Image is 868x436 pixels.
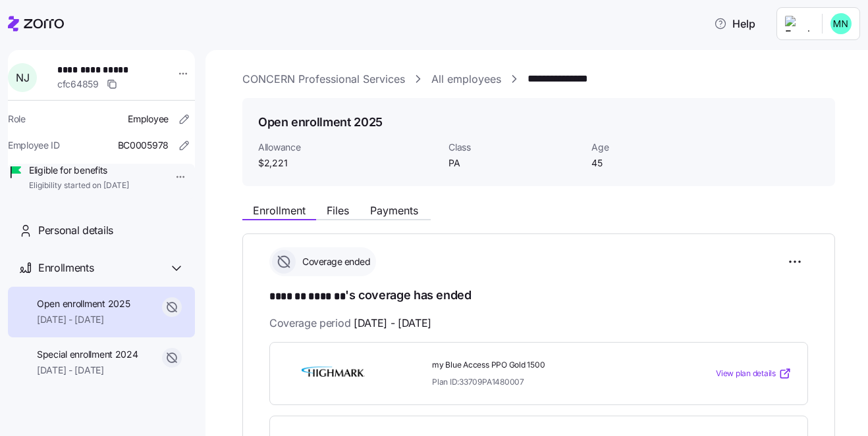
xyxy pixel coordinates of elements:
[591,141,724,154] span: Age
[8,139,60,152] span: Employee ID
[830,13,852,34] img: b0ee0d05d7ad5b312d7e0d752ccfd4ca
[128,112,169,126] span: Employee
[448,157,581,170] span: PA
[298,255,370,268] span: Coverage ended
[714,16,755,32] span: Help
[242,71,405,87] a: CONCERN Professional Services
[431,71,501,87] a: All employees
[258,157,438,170] span: $2,221
[716,368,776,380] span: View plan details
[16,72,29,83] span: N J
[253,205,306,216] span: Enrollment
[703,11,766,37] button: Help
[37,297,130,310] span: Open enrollment 2025
[354,315,431,331] span: [DATE] - [DATE]
[327,205,349,216] span: Files
[57,78,99,91] span: cfc64859
[269,315,431,331] span: Coverage period
[29,164,129,177] span: Eligible for benefits
[785,16,811,32] img: Employer logo
[258,114,383,130] h1: Open enrollment 2025
[8,112,26,126] span: Role
[29,180,129,191] span: Eligibility started on [DATE]
[286,358,381,389] img: Highmark BlueCross BlueShield
[591,157,724,170] span: 45
[37,364,138,377] span: [DATE] - [DATE]
[432,376,524,387] span: Plan ID: 33709PA1480007
[370,205,418,216] span: Payments
[269,287,808,305] h1: 's coverage has ended
[38,222,113,239] span: Personal details
[118,139,169,152] span: BC0005978
[38,260,94,276] span: Enrollments
[37,313,130,326] span: [DATE] - [DATE]
[716,367,792,380] a: View plan details
[432,360,663,371] span: my Blue Access PPO Gold 1500
[258,141,438,154] span: Allowance
[37,348,138,361] span: Special enrollment 2024
[448,141,581,154] span: Class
